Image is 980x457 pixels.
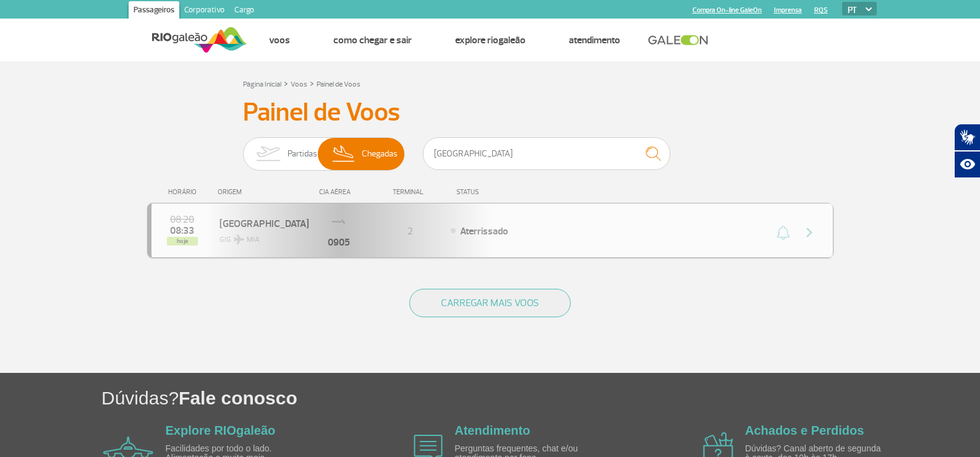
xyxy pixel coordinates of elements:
span: Chegadas [362,138,398,170]
div: STATUS [450,188,551,196]
a: RQS [814,6,828,14]
a: Compra On-line GaleOn [692,6,762,14]
div: ORIGEM [218,188,308,196]
a: Painel de Voos [317,80,360,89]
a: Explore RIOgaleão [455,34,526,46]
span: Partidas [288,138,317,170]
a: Passageiros [129,1,179,21]
div: TERMINAL [370,188,450,196]
img: slider-embarque [249,138,288,170]
img: slider-desembarque [326,138,362,170]
div: HORÁRIO [151,188,218,196]
div: Plugin de acessibilidade da Hand Talk. [954,124,980,178]
a: Achados e Perdidos [745,424,864,437]
button: CARREGAR MAIS VOOS [409,289,571,317]
a: Voos [291,80,307,89]
a: Imprensa [774,6,802,14]
a: Explore RIOgaleão [166,424,276,437]
button: Abrir tradutor de língua de sinais. [954,124,980,151]
h3: Painel de Voos [243,97,738,128]
span: Fale conosco [179,388,297,408]
a: > [310,76,314,90]
a: Página Inicial [243,80,281,89]
a: Cargo [229,1,259,21]
a: Corporativo [179,1,229,21]
a: > [284,76,288,90]
input: Voo, cidade ou cia aérea [423,137,670,170]
button: Abrir recursos assistivos. [954,151,980,178]
a: Como chegar e sair [333,34,412,46]
a: Voos [269,34,290,46]
a: Atendimento [569,34,620,46]
a: Atendimento [454,424,530,437]
h1: Dúvidas? [101,385,980,411]
div: CIA AÉREA [308,188,370,196]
